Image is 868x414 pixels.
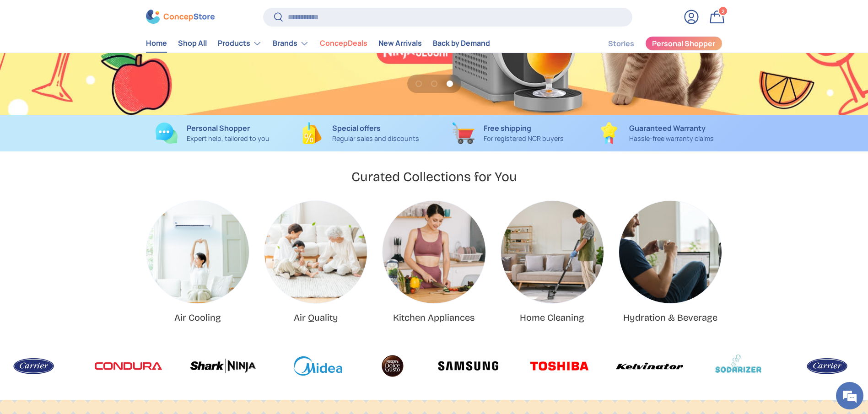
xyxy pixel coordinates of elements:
nav: Secondary [586,34,722,53]
span: Personal Shopper [652,40,715,48]
a: Personal Shopper [645,36,722,51]
a: Hydration & Beverage [619,201,722,303]
img: Air Cooling | ConcepStore [146,201,249,303]
a: Shop All [178,35,207,53]
a: Free shipping For registered NCR buyers [442,122,575,144]
span: 2 [721,8,724,15]
div: Chat with us now [48,51,154,63]
a: Air Cooling [146,201,249,303]
summary: Brands [267,34,314,53]
h2: Curated Collections for You [351,168,517,185]
strong: Personal Shopper [187,123,250,133]
nav: Primary [146,34,490,53]
a: Guaranteed Warranty Hassle-free warranty claims [589,122,722,144]
a: Air Cooling [174,312,221,323]
a: New Arrivals [378,35,422,53]
a: Personal Shopper Expert help, tailored to you [146,122,279,144]
strong: Special offers [332,123,381,133]
a: ConcepDeals [320,35,367,53]
p: Regular sales and discounts [332,134,419,144]
div: Minimize live chat window [150,5,172,27]
a: Home Cleaning [501,201,604,303]
a: Stories [608,35,634,53]
img: Air Quality [264,201,367,303]
a: Special offers Regular sales and discounts [294,122,427,144]
a: Kitchen Appliances [393,312,475,323]
p: Hassle-free warranty claims [629,134,714,144]
a: Home [146,35,167,53]
p: Expert help, tailored to you [187,134,270,144]
p: For registered NCR buyers [484,134,564,144]
strong: Free shipping [484,123,531,133]
textarea: Type your message and hit 'Enter' [5,250,174,282]
a: Kitchen Appliances [383,201,485,303]
a: Air Quality [294,312,338,323]
img: ConcepStore [146,10,215,24]
a: Hydration & Beverage [623,312,717,323]
strong: Guaranteed Warranty [629,123,706,133]
a: Back by Demand [433,35,490,53]
summary: Products [212,34,267,53]
a: Home Cleaning [520,312,584,323]
span: We're online! [53,115,126,208]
